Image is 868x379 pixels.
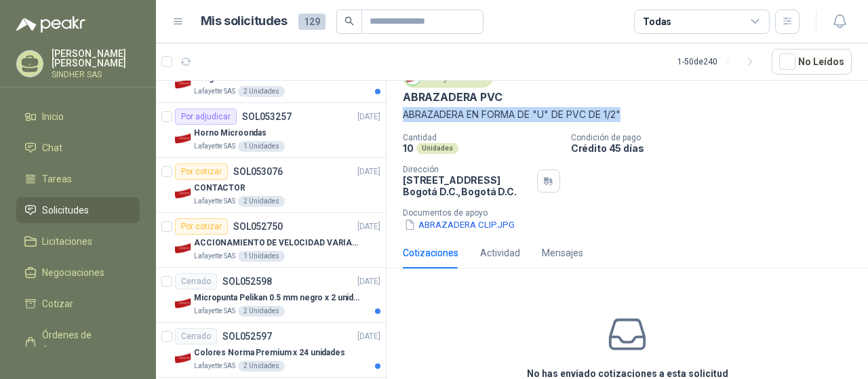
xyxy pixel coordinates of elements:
[298,14,325,30] span: 129
[16,197,140,223] a: Solicitudes
[16,291,140,317] a: Cotizar
[571,133,863,142] p: Condición de pago
[403,142,414,154] p: 10
[357,275,380,288] p: [DATE]
[156,323,386,378] a: CerradoSOL052597[DATE] Company LogoColores Norma Premium x 24 unidadesLafayette SAS2 Unidades
[238,306,285,317] div: 2 Unidades
[222,277,272,286] p: SOL052598
[42,265,104,280] span: Negociaciones
[357,165,380,178] p: [DATE]
[42,327,127,357] span: Órdenes de Compra
[52,49,140,68] p: [PERSON_NAME] [PERSON_NAME]
[542,245,583,260] div: Mensajes
[52,71,140,79] p: SINDHER SAS
[194,141,235,152] p: Lafayette SAS
[201,12,288,31] h1: Mis solicitudes
[194,182,245,195] p: CONTACTOR
[175,75,191,92] img: Company Logo
[242,112,292,121] p: SOL053257
[677,51,761,73] div: 1 - 50 de 240
[175,163,228,180] div: Por cotizar
[357,111,380,123] p: [DATE]
[42,296,73,311] span: Cotizar
[357,220,380,233] p: [DATE]
[175,350,191,366] img: Company Logo
[16,16,85,33] img: Logo peakr
[403,208,863,218] p: Documentos de apoyo
[194,196,235,207] p: Lafayette SAS
[344,16,354,26] span: search
[16,260,140,285] a: Negociaciones
[233,222,283,231] p: SOL052750
[156,268,386,323] a: CerradoSOL052598[DATE] Company LogoMicropunta Pelikan 0.5 mm negro x 2 unidadesLafayette SAS2 Uni...
[403,133,560,142] p: Cantidad
[175,273,217,290] div: Cerrado
[175,108,237,125] div: Por adjudicar
[175,328,217,344] div: Cerrado
[42,234,92,249] span: Licitaciones
[403,218,516,232] button: ABRAZADERA CLIP.JPG
[238,251,285,262] div: 1 Unidades
[194,86,235,97] p: Lafayette SAS
[175,185,191,201] img: Company Logo
[403,90,502,104] p: ABRAZADERA PVC
[16,166,140,192] a: Tareas
[16,322,140,363] a: Órdenes de Compra
[480,245,520,260] div: Actividad
[156,213,386,268] a: Por cotizarSOL052750[DATE] Company LogoACCIONAMIENTO DE VELOCIDAD VARIABLELafayette SAS1 Unidades
[42,140,62,155] span: Chat
[42,172,72,186] span: Tareas
[416,143,458,154] div: Unidades
[42,109,64,124] span: Inicio
[403,245,458,260] div: Cotizaciones
[238,86,285,97] div: 2 Unidades
[194,306,235,317] p: Lafayette SAS
[16,104,140,129] a: Inicio
[194,361,235,372] p: Lafayette SAS
[357,330,380,343] p: [DATE]
[194,251,235,262] p: Lafayette SAS
[238,361,285,372] div: 2 Unidades
[156,158,386,213] a: Por cotizarSOL053076[DATE] Company LogoCONTACTORLafayette SAS2 Unidades
[403,165,532,174] p: Dirección
[194,346,345,359] p: Colores Norma Premium x 24 unidades
[16,135,140,161] a: Chat
[194,292,363,304] p: Micropunta Pelikan 0.5 mm negro x 2 unidades
[42,203,89,218] span: Solicitudes
[194,237,363,250] p: ACCIONAMIENTO DE VELOCIDAD VARIABLE
[571,142,863,154] p: Crédito 45 días
[238,196,285,207] div: 2 Unidades
[403,174,532,197] p: [STREET_ADDRESS] Bogotá D.C. , Bogotá D.C.
[222,332,272,341] p: SOL052597
[16,228,140,254] a: Licitaciones
[238,141,285,152] div: 1 Unidades
[403,107,852,122] p: ABRAZADERA EN FORMA DE "U" DE PVC DE 1/2"
[175,295,191,311] img: Company Logo
[194,127,267,140] p: Horno Microondas
[643,14,671,29] div: Todas
[175,130,191,146] img: Company Logo
[175,240,191,256] img: Company Logo
[175,218,228,235] div: Por cotizar
[772,49,852,75] button: No Leídos
[233,167,283,176] p: SOL053076
[156,103,386,158] a: Por adjudicarSOL053257[DATE] Company LogoHorno MicroondasLafayette SAS1 Unidades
